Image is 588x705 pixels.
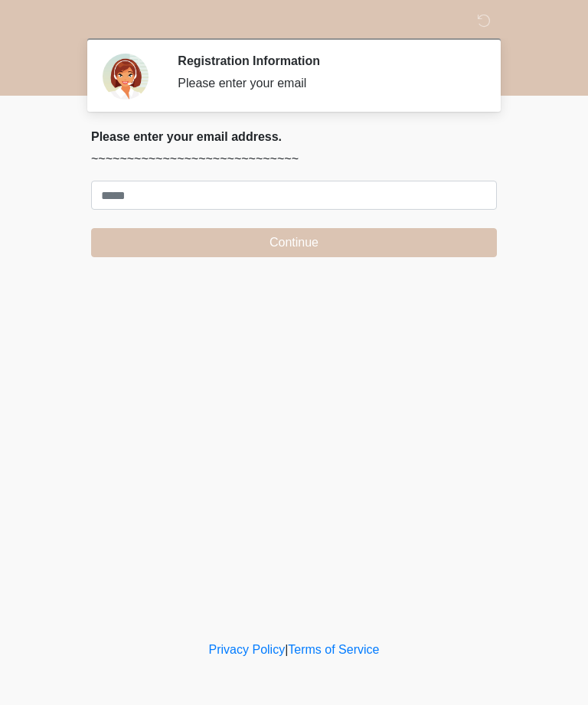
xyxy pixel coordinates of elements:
[76,11,96,31] img: Sm Skin La Laser Logo
[103,54,149,100] img: Agent Avatar
[285,643,288,656] a: |
[288,643,379,656] a: Terms of Service
[178,74,474,93] div: Please enter your email
[91,228,497,257] button: Continue
[178,54,474,68] h2: Registration Information
[91,129,497,144] h2: Please enter your email address.
[91,150,497,168] p: ~~~~~~~~~~~~~~~~~~~~~~~~~~~~~
[209,643,286,656] a: Privacy Policy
